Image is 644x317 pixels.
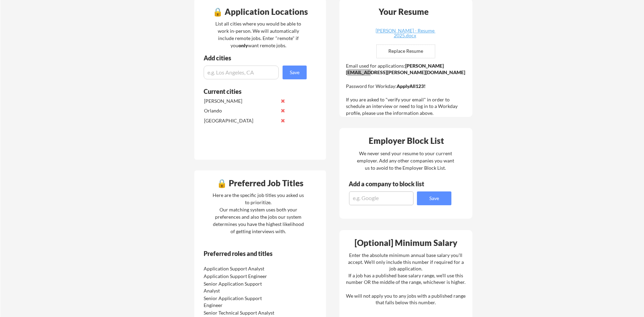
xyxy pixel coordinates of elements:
[369,8,438,16] div: Your Resume
[364,28,446,39] a: [PERSON_NAME] - Resume 2025.docx
[204,107,277,114] div: Orlando
[283,66,307,79] button: Save
[238,42,248,48] strong: only
[204,273,276,280] div: Application Support Engineer
[211,20,306,49] div: List all cities where you would be able to work in-person. We will automatically include remote j...
[196,8,324,16] div: 🔒 Application Locations
[346,63,465,76] strong: [PERSON_NAME][EMAIL_ADDRESS][PERSON_NAME][DOMAIN_NAME]
[204,88,299,95] div: Current cities
[204,66,279,79] input: e.g. Los Angeles, CA
[196,179,324,187] div: 🔒 Preferred Job Titles
[349,181,435,187] div: Add a company to block list
[204,55,308,61] div: Add cities
[204,250,297,257] div: Preferred roles and titles
[211,191,306,235] div: Here are the specific job titles you asked us to prioritize. Our matching system uses both your p...
[204,295,276,308] div: Senior Application Support Engineer
[356,150,454,171] div: We never send your resume to your current employer. Add any other companies you want us to avoid ...
[397,83,426,89] strong: ApplyAll123!
[364,28,446,38] div: [PERSON_NAME] - Resume 2025.docx
[417,191,451,205] button: Save
[204,280,276,294] div: Senior Application Support Analyst
[204,98,277,105] div: [PERSON_NAME]
[346,62,468,117] div: Email used for applications: Password for Workday: If you are asked to "verify your email" in ord...
[342,239,470,247] div: [Optional] Minimum Salary
[204,117,277,124] div: [GEOGRAPHIC_DATA]
[204,309,276,316] div: Senior Technical Support Analyst
[204,265,276,272] div: Application Support Analyst
[342,137,470,145] div: Employer Block List
[346,252,466,306] div: Enter the absolute minimum annual base salary you'll accept. We'll only include this number if re...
